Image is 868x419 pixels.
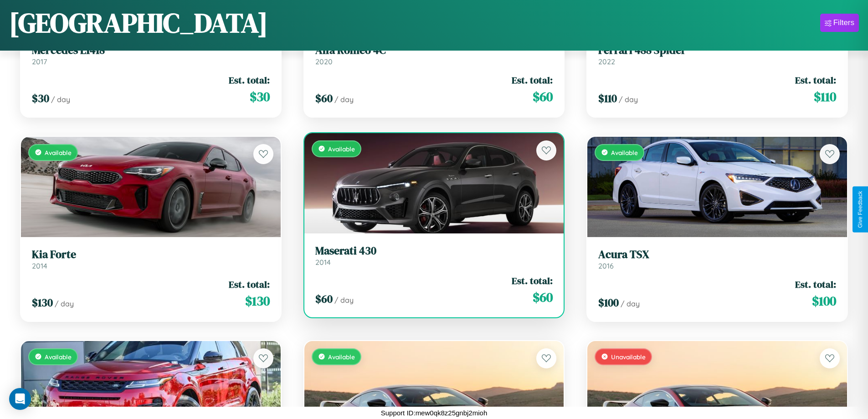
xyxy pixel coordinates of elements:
[598,248,836,261] h3: Acura TSX
[598,44,836,57] h3: Ferrari 488 Spider
[533,88,553,106] span: $ 60
[795,278,836,291] span: Est. total:
[621,299,640,308] span: / day
[512,73,553,87] span: Est. total:
[328,353,355,361] span: Available
[611,149,638,156] span: Available
[315,44,553,57] h3: Alfa Romeo 4C
[334,95,354,104] span: / day
[598,295,619,310] span: $ 100
[32,44,270,57] h3: Mercedes L1418
[250,88,270,106] span: $ 30
[611,353,646,361] span: Unavailable
[32,57,47,66] span: 2017
[814,88,836,106] span: $ 110
[812,292,836,310] span: $ 100
[55,299,74,308] span: / day
[315,57,333,66] span: 2020
[598,261,614,270] span: 2016
[32,91,49,106] span: $ 30
[315,258,331,267] span: 2014
[833,18,854,27] div: Filters
[795,73,836,87] span: Est. total:
[820,14,859,32] button: Filters
[315,244,553,267] a: Maserati 4302014
[598,248,836,270] a: Acura TSX2016
[315,244,553,258] h3: Maserati 430
[9,4,268,41] h1: [GEOGRAPHIC_DATA]
[598,57,615,66] span: 2022
[315,291,333,306] span: $ 60
[334,295,354,305] span: / day
[315,91,333,106] span: $ 60
[32,248,270,270] a: Kia Forte2014
[328,145,355,153] span: Available
[315,44,553,66] a: Alfa Romeo 4C2020
[245,292,270,310] span: $ 130
[32,248,270,261] h3: Kia Forte
[229,73,270,87] span: Est. total:
[857,191,863,228] div: Give Feedback
[32,261,47,270] span: 2014
[45,353,72,361] span: Available
[598,44,836,66] a: Ferrari 488 Spider2022
[598,91,617,106] span: $ 110
[229,278,270,291] span: Est. total:
[32,295,53,310] span: $ 130
[45,149,72,156] span: Available
[381,407,487,419] p: Support ID: mew0qk8z25gnbj2mioh
[9,388,31,410] div: Open Intercom Messenger
[51,95,70,104] span: / day
[533,288,553,306] span: $ 60
[619,95,638,104] span: / day
[32,44,270,66] a: Mercedes L14182017
[512,274,553,287] span: Est. total:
